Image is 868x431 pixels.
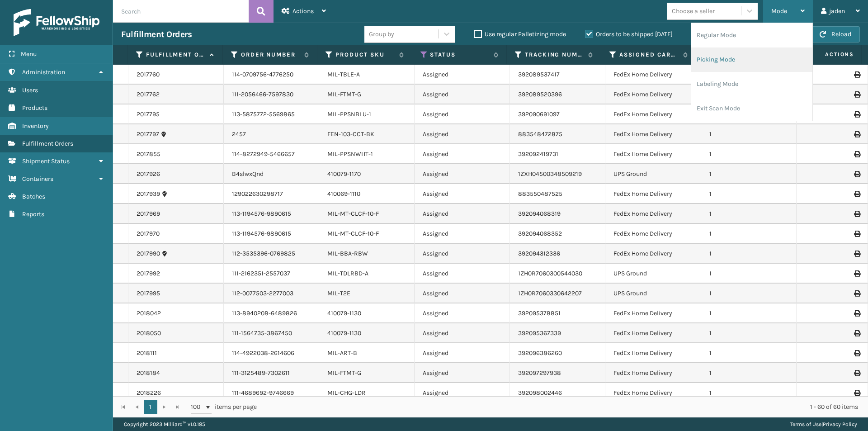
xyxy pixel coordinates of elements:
[701,383,797,403] td: 1
[327,210,379,218] a: MIL-MT-CLCF-10-F
[701,244,797,264] td: 1
[137,189,160,199] a: 2017939
[224,224,319,244] td: 113-1194576-9890615
[605,244,701,264] td: FedEx Home Delivery
[854,270,859,277] i: Print Label
[369,29,394,39] div: Group by
[518,389,562,397] a: 392098002446
[854,390,859,396] i: Print Label
[224,323,319,343] td: 111-1564735-3867450
[605,144,701,164] td: FedEx Home Delivery
[854,310,859,317] i: Print Label
[605,363,701,383] td: FedEx Home Delivery
[525,51,584,59] label: Tracking Number
[21,50,37,58] span: Menu
[854,91,859,98] i: Print Label
[790,421,821,427] a: Terms of Use
[241,51,300,59] label: Order Number
[22,86,38,94] span: Users
[854,290,859,297] i: Print Label
[224,363,319,383] td: 111-3125489-7302611
[518,150,558,158] a: 392092419731
[518,230,562,237] a: 392094068352
[327,230,379,237] a: MIL-MT-CLCF-10-F
[137,309,161,318] a: 2018042
[430,51,489,59] label: Status
[691,47,812,72] li: Picking Mode
[224,144,319,164] td: 114-8272949-5466657
[701,323,797,343] td: 1
[224,284,319,303] td: 112-0077503-2277003
[518,130,562,138] a: 883548472875
[415,323,510,343] td: Assigned
[605,264,701,284] td: UPS Ground
[811,26,860,43] button: Reload
[224,164,319,184] td: B4slwxQnd
[691,72,812,96] li: Labeling Mode
[701,284,797,303] td: 1
[518,309,561,317] a: 392095378851
[691,96,812,121] li: Exit Scan Mode
[605,323,701,343] td: FedEx Home Delivery
[224,204,319,224] td: 113-1194576-9890615
[327,349,357,357] a: MIL-ART-B
[22,68,65,76] span: Administration
[137,150,160,159] a: 2017855
[854,111,859,118] i: Print Label
[137,229,160,238] a: 2017970
[224,264,319,284] td: 111-2162351-2557037
[605,284,701,303] td: UPS Ground
[585,30,673,38] label: Orders to be shipped [DATE]
[771,7,787,15] span: Mode
[691,23,812,47] li: Regular Mode
[22,157,70,165] span: Shipment Status
[823,421,857,427] a: Privacy Policy
[605,303,701,323] td: FedEx Home Delivery
[793,47,859,62] span: Actions
[701,343,797,363] td: 1
[701,144,797,164] td: 1
[518,289,582,297] a: 1ZH0R7060330642207
[327,71,360,78] a: MIL-TBLE-A
[854,370,859,376] i: Print Label
[224,383,319,403] td: 111-4689692-9746669
[191,400,257,414] span: items per page
[269,403,858,412] div: 1 - 60 of 60 items
[605,383,701,403] td: FedEx Home Delivery
[146,51,205,59] label: Fulfillment Order Id
[605,184,701,204] td: FedEx Home Delivery
[22,193,45,200] span: Batches
[22,210,44,218] span: Reports
[137,70,160,79] a: 2017760
[518,349,562,357] a: 392096386260
[701,184,797,204] td: 1
[854,350,859,356] i: Print Label
[605,104,701,124] td: FedEx Home Delivery
[701,363,797,383] td: 1
[327,289,350,297] a: MIL-T2E
[415,164,510,184] td: Assigned
[415,124,510,144] td: Assigned
[605,65,701,85] td: FedEx Home Delivery
[605,164,701,184] td: UPS Ground
[701,164,797,184] td: 1
[224,303,319,323] td: 113-8940208-6489826
[605,224,701,244] td: FedEx Home Delivery
[518,71,560,78] a: 392089537417
[292,7,314,15] span: Actions
[854,251,859,257] i: Print Label
[854,171,859,177] i: Print Label
[701,124,797,144] td: 1
[137,209,160,218] a: 2017969
[605,204,701,224] td: FedEx Home Delivery
[672,6,715,16] div: Choose a seller
[415,144,510,164] td: Assigned
[224,85,319,104] td: 111-2056466-7597830
[854,330,859,336] i: Print Label
[415,224,510,244] td: Assigned
[137,269,160,278] a: 2017992
[415,363,510,383] td: Assigned
[327,389,366,397] a: MIL-CHG-LDR
[22,122,49,130] span: Inventory
[137,249,160,258] a: 2017990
